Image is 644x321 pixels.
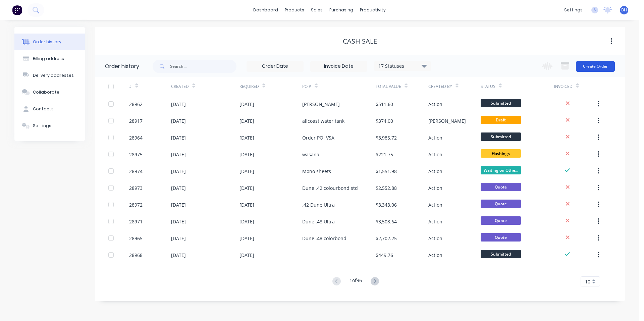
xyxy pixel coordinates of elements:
span: Submitted [481,99,521,107]
div: Required [239,84,259,90]
button: Collaborate [14,84,85,101]
div: [DATE] [239,151,254,158]
div: Created By [428,77,481,96]
div: [DATE] [171,151,186,158]
div: $221.75 [376,151,393,158]
div: Order history [105,62,139,70]
div: 28972 [129,201,143,208]
span: Quote [481,183,521,191]
div: $449.76 [376,252,393,259]
div: purchasing [326,5,357,15]
div: # [129,77,171,96]
a: dashboard [250,5,281,15]
div: [DATE] [239,218,254,225]
div: Mono sheets [302,168,331,175]
div: [DATE] [171,201,186,208]
img: Factory [12,5,22,15]
div: 28917 [129,117,143,124]
div: [DATE] [171,117,186,124]
div: Order PO: VSA [302,134,334,141]
div: Action [428,252,442,259]
div: [PERSON_NAME] [428,117,466,124]
div: [DATE] [171,168,186,175]
div: PO # [302,77,376,96]
div: Total Value [376,84,401,90]
div: 28973 [129,184,143,192]
div: $3,508.64 [376,218,397,225]
span: Flashings [481,149,521,158]
div: [DATE] [171,252,186,259]
div: Contacts [33,106,54,112]
button: Delivery addresses [14,67,85,84]
input: Search... [170,60,236,73]
div: Dune .42 colourbond std [302,184,358,192]
div: [DATE] [239,235,254,242]
div: Status [481,84,495,90]
div: Required [239,77,303,96]
div: 28964 [129,134,143,141]
div: [DATE] [171,184,186,192]
div: 28962 [129,101,143,108]
div: [DATE] [171,134,186,141]
div: [DATE] [239,201,254,208]
span: Quote [481,233,521,242]
div: [DATE] [171,218,186,225]
div: CASH SALE [343,37,377,45]
button: Settings [14,117,85,134]
span: Quote [481,200,521,208]
div: Action [428,101,442,108]
div: Action [428,201,442,208]
div: [DATE] [239,252,254,259]
div: Total Value [376,77,428,96]
div: Action [428,168,442,175]
div: $2,552.88 [376,184,397,192]
div: Invoiced [554,84,573,90]
div: Dune .48 colorbond [302,235,346,242]
div: Action [428,235,442,242]
span: 10 [585,278,590,285]
span: Quote [481,216,521,225]
div: Order history [33,39,61,45]
div: [DATE] [239,134,254,141]
div: Created By [428,84,452,90]
div: $1,551.98 [376,168,397,175]
button: Billing address [14,50,85,67]
div: [DATE] [239,117,254,124]
div: Action [428,218,442,225]
div: Created [171,77,239,96]
button: Order history [14,34,85,50]
div: [DATE] [239,101,254,108]
div: Action [428,184,442,192]
div: productivity [357,5,389,15]
div: Settings [33,123,51,129]
input: Invoice Date [311,61,367,71]
div: Invoiced [554,77,596,96]
div: Dune .48 Ultra [302,218,335,225]
div: Action [428,151,442,158]
span: Submitted [481,250,521,258]
div: .42 Dune Ultra [302,201,335,208]
div: $2,702.25 [376,235,397,242]
div: 28974 [129,168,143,175]
div: sales [308,5,326,15]
div: # [129,84,132,90]
div: $3,985.72 [376,134,397,141]
div: Billing address [33,56,64,62]
div: $511.60 [376,101,393,108]
div: 28971 [129,218,143,225]
span: BH [621,7,627,13]
div: Status [481,77,554,96]
span: Waiting on Othe... [481,166,521,174]
div: Action [428,134,442,141]
button: Contacts [14,101,85,117]
div: 28968 [129,252,143,259]
span: Draft [481,116,521,124]
div: [PERSON_NAME] [302,101,340,108]
div: 17 Statuses [374,62,431,70]
div: $3,343.06 [376,201,397,208]
div: allcoast water tank [302,117,344,124]
div: [DATE] [239,184,254,192]
div: 1 of 96 [350,277,362,286]
div: Delivery addresses [33,72,74,78]
div: 28965 [129,235,143,242]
